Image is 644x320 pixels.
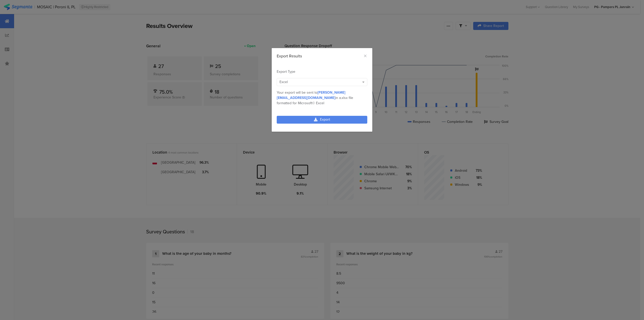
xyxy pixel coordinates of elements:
[277,116,367,124] a: Export
[277,95,353,106] span: .xlsx file formatted for Microsoft© Excel
[277,90,345,100] span: [PERSON_NAME][EMAIL_ADDRESS][DOMAIN_NAME]
[279,79,288,85] span: Excel
[277,69,367,74] div: Export Type
[277,90,367,106] div: Your export will be sent to in a
[272,48,372,132] div: dialog
[277,53,367,59] div: Export Results
[363,53,367,59] button: Close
